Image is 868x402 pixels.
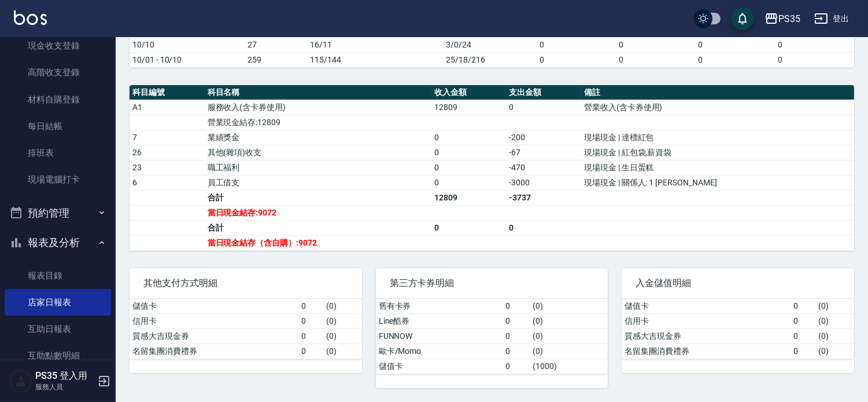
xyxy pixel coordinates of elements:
[810,8,854,30] button: 登出
[205,85,431,100] th: 科目名稱
[695,37,774,52] td: 0
[14,10,47,25] img: Logo
[205,175,431,190] td: 員工借支
[530,343,608,359] td: ( 0 )
[791,313,815,328] td: 0
[431,130,507,145] td: 0
[323,299,362,314] td: ( 0 )
[323,343,362,359] td: ( 0 )
[205,160,431,175] td: 職工福利
[130,85,854,251] table: a dense table
[5,166,111,193] a: 現場電腦打卡
[376,328,503,343] td: FUNNOW
[815,299,854,314] td: ( 0 )
[5,198,111,228] button: 預約管理
[775,52,854,67] td: 0
[431,190,507,205] td: 12809
[530,299,608,314] td: ( 0 )
[205,100,431,115] td: 服務收入(含卡券使用)
[9,370,32,393] img: Person
[791,343,815,359] td: 0
[35,370,94,382] h5: PS35 登入用
[205,130,431,145] td: 業績獎金
[390,277,594,289] span: 第三方卡券明細
[503,343,530,359] td: 0
[622,299,854,359] table: a dense table
[506,130,581,145] td: -200
[5,342,111,369] a: 互助點數明細
[376,343,503,359] td: 歐卡/Momo
[581,100,854,115] td: 營業收入(含卡券使用)
[5,140,111,166] a: 排班表
[791,299,815,314] td: 0
[581,175,854,190] td: 現場現金 | 關係人: 1 [PERSON_NAME]
[35,382,94,392] p: 服務人員
[731,7,754,30] button: save
[307,37,443,52] td: 16/11
[695,52,774,67] td: 0
[205,235,431,250] td: 當日現金結存（含自購）:9072
[5,86,111,113] a: 材料自購登錄
[323,313,362,328] td: ( 0 )
[205,190,431,205] td: 合計
[791,328,815,343] td: 0
[503,299,530,314] td: 0
[506,160,581,175] td: -470
[130,23,854,68] table: a dense table
[503,313,530,328] td: 0
[376,359,503,374] td: 儲值卡
[205,115,431,130] td: 營業現金結存:12809
[636,277,840,289] span: 入金儲值明細
[205,220,431,235] td: 合計
[506,145,581,160] td: -67
[431,100,507,115] td: 12809
[130,160,205,175] td: 23
[376,299,503,314] td: 舊有卡券
[298,328,323,343] td: 0
[376,299,608,374] table: a dense table
[245,52,307,67] td: 259
[298,343,323,359] td: 0
[431,220,507,235] td: 0
[130,299,298,314] td: 儲值卡
[616,52,695,67] td: 0
[431,145,507,160] td: 0
[760,7,805,31] button: PS35
[298,313,323,328] td: 0
[205,145,431,160] td: 其他(雜項)收支
[5,316,111,342] a: 互助日報表
[581,145,854,160] td: 現場現金 | 紅包袋,薪資袋
[815,313,854,328] td: ( 0 )
[581,85,854,100] th: 備註
[530,328,608,343] td: ( 0 )
[5,228,111,258] button: 報表及分析
[530,359,608,374] td: ( 1000 )
[581,160,854,175] td: 現場現金 | 生日蛋糕
[245,37,307,52] td: 27
[506,85,581,100] th: 支出金額
[130,85,205,100] th: 科目編號
[431,175,507,190] td: 0
[778,12,800,26] div: PS35
[506,100,581,115] td: 0
[815,343,854,359] td: ( 0 )
[130,313,298,328] td: 信用卡
[616,37,695,52] td: 0
[506,175,581,190] td: -3000
[298,299,323,314] td: 0
[503,359,530,374] td: 0
[622,343,791,359] td: 名留集團消費禮券
[130,52,245,67] td: 10/01 - 10/10
[5,59,111,86] a: 高階收支登錄
[530,313,608,328] td: ( 0 )
[537,52,616,67] td: 0
[130,343,298,359] td: 名留集團消費禮券
[5,289,111,316] a: 店家日報表
[537,37,616,52] td: 0
[5,32,111,59] a: 現金收支登錄
[431,160,507,175] td: 0
[581,130,854,145] td: 現場現金 | 達標紅包
[5,113,111,140] a: 每日結帳
[443,37,537,52] td: 3/0/24
[130,100,205,115] td: A1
